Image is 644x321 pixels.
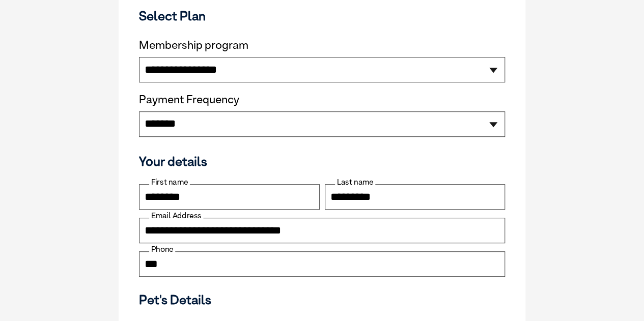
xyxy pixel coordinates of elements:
label: First name [149,178,190,187]
label: Email Address [149,211,203,220]
h3: Your details [139,154,505,169]
h3: Select Plan [139,8,505,23]
label: Phone [149,245,175,254]
label: Payment Frequency [139,93,239,106]
h3: Pet's Details [135,292,509,307]
label: Last name [335,178,375,187]
label: Membership program [139,39,505,52]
